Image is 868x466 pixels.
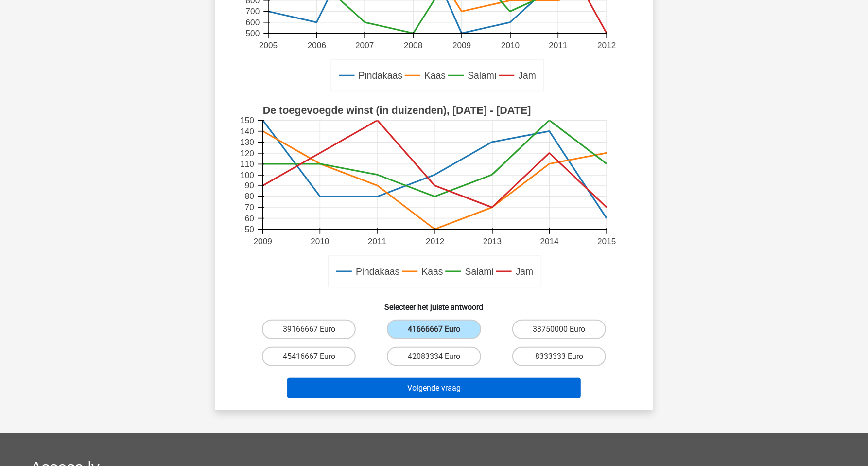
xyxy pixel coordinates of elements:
[240,138,254,147] text: 130
[356,267,399,277] text: Pindakaas
[426,236,444,246] text: 2012
[355,40,374,50] text: 2007
[359,71,402,81] text: Pindakaas
[465,267,494,277] text: Salami
[519,71,537,81] text: Jam
[240,116,254,125] text: 150
[230,295,638,312] h6: Selecteer het juiste antwoord
[245,202,254,212] text: 70
[246,6,260,16] text: 700
[240,170,254,180] text: 100
[311,236,329,246] text: 2010
[501,40,520,50] text: 2010
[263,105,531,116] text: De toegevoegde winst (in duizenden), [DATE] - [DATE]
[308,40,326,50] text: 2006
[404,40,422,50] text: 2008
[240,126,254,136] text: 140
[245,180,254,190] text: 90
[422,267,443,277] text: Kaas
[483,236,502,246] text: 2013
[540,236,559,246] text: 2014
[245,225,254,234] text: 50
[368,236,386,246] text: 2011
[597,236,616,246] text: 2015
[452,40,471,50] text: 2009
[245,214,254,223] text: 60
[240,148,254,158] text: 120
[259,40,278,50] text: 2005
[240,160,254,169] text: 110
[424,71,446,81] text: Kaas
[597,40,616,50] text: 2012
[262,320,356,339] label: 39166667 Euro
[512,320,606,339] label: 33750000 Euro
[516,267,534,277] text: Jam
[245,192,254,201] text: 80
[549,40,567,50] text: 2011
[254,236,272,246] text: 2009
[387,320,481,339] label: 41666667 Euro
[287,378,581,398] button: Volgende vraag
[468,71,496,81] text: Salami
[262,347,356,366] label: 45416667 Euro
[512,347,606,366] label: 8333333 Euro
[246,18,260,27] text: 600
[387,347,481,366] label: 42083334 Euro
[246,29,260,38] text: 500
